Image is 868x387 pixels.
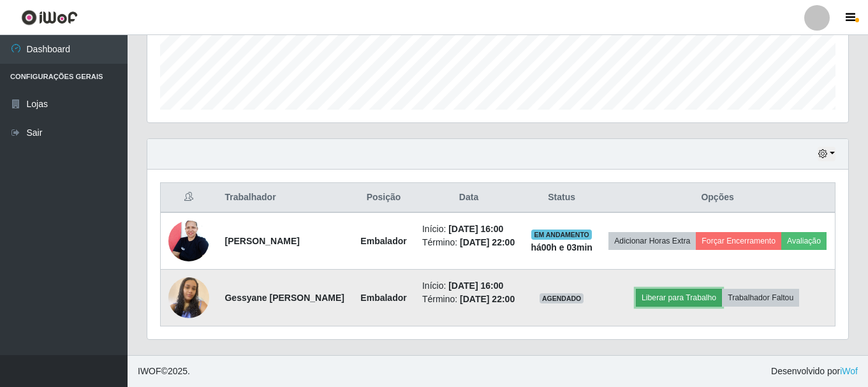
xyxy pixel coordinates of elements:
[422,279,515,293] li: Início:
[168,214,209,268] img: 1705883176470.jpeg
[422,223,515,236] li: Início:
[360,293,406,303] strong: Embalador
[460,237,515,247] time: [DATE] 22:00
[353,183,415,213] th: Posição
[168,261,209,334] img: 1704217621089.jpeg
[448,281,503,291] time: [DATE] 16:00
[360,236,406,246] strong: Embalador
[600,183,835,213] th: Opções
[21,10,78,26] img: CoreUI Logo
[531,242,592,252] strong: há 00 h e 03 min
[523,183,600,213] th: Status
[781,232,827,250] button: Avaliação
[636,289,722,307] button: Liberar para Trabalho
[771,365,858,378] span: Desenvolvido por
[224,293,344,303] strong: Gessyane [PERSON_NAME]
[422,293,515,306] li: Término:
[460,294,515,304] time: [DATE] 22:00
[608,232,696,250] button: Adicionar Horas Extra
[448,224,503,234] time: [DATE] 16:00
[722,289,799,307] button: Trabalhador Faltou
[531,230,592,240] span: EM ANDAMENTO
[224,236,299,246] strong: [PERSON_NAME]
[415,183,523,213] th: Data
[138,366,161,376] span: IWOF
[138,365,190,378] span: © 2025 .
[422,236,515,249] li: Término:
[217,183,353,213] th: Trabalhador
[840,366,858,376] a: iWof
[696,232,781,250] button: Forçar Encerramento
[540,293,584,303] span: AGENDADO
